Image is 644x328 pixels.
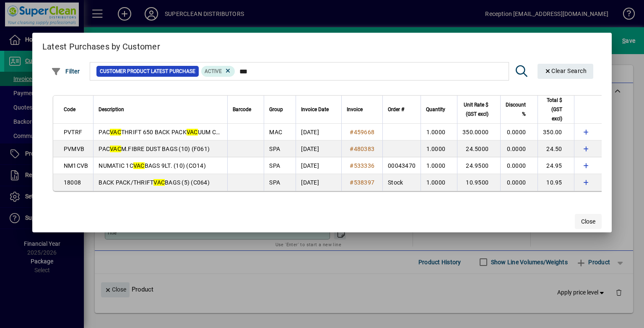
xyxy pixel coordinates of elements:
div: Group [269,105,291,114]
td: 350.00 [538,124,574,141]
td: 24.95 [538,157,574,174]
span: PAC M.FIBRE DUST BAGS (10) (F061) [99,146,210,152]
mat-chip: Product Activation Status: Active [201,66,235,77]
td: Stock [382,174,421,191]
span: Customer Product Latest Purchase [100,67,195,75]
span: Quantity [426,105,445,114]
span: # [350,146,353,152]
button: Close [575,214,602,229]
span: MAC [269,129,282,135]
span: SPA [269,146,280,152]
span: SPA [269,179,280,186]
em: VAC [133,162,145,169]
td: 0.0000 [500,141,538,157]
td: 24.50 [538,141,574,157]
h2: Latest Purchases by Customer [32,33,612,57]
span: PVMVB [64,146,84,152]
em: VAC [110,129,121,135]
span: PVTRF [64,129,82,135]
div: Total $ (GST excl) [543,96,570,123]
td: 0.0000 [500,174,538,191]
span: # [350,179,353,186]
span: NM1CVB [64,162,88,169]
span: Group [269,105,283,114]
span: Unit Rate $ (GST excl) [462,100,488,119]
td: 1.0000 [421,157,457,174]
em: VAC [153,179,165,186]
span: Close [581,217,595,226]
td: 1.0000 [421,174,457,191]
span: # [350,162,353,169]
span: BACK PACK/THRIFT BAGS (5) (C064) [99,179,210,186]
td: [DATE] [296,157,341,174]
div: Invoice [347,105,377,114]
span: 459668 [354,129,375,135]
span: Total $ (GST excl) [543,96,562,123]
span: 538397 [354,179,375,186]
span: 480383 [354,146,375,152]
a: #538397 [347,178,377,187]
div: Invoice Date [301,105,336,114]
span: Order # [388,105,404,114]
span: Description [99,105,124,114]
td: 0.0000 [500,157,538,174]
td: 00043470 [382,157,421,174]
span: Barcode [233,105,251,114]
span: Clear Search [544,68,587,74]
td: [DATE] [296,124,341,141]
div: Order # [388,105,415,114]
a: #533336 [347,161,377,170]
button: Filter [49,64,82,79]
td: [DATE] [296,141,341,157]
td: 10.9500 [457,174,500,191]
span: # [350,129,353,135]
em: VAC [110,146,121,152]
td: [DATE] [296,174,341,191]
span: PAC THRIFT 650 BACK PACK UUM CLEANER [99,129,238,135]
div: Description [99,105,222,114]
td: 350.0000 [457,124,500,141]
div: Quantity [426,105,453,114]
td: 1.0000 [421,141,457,157]
div: Barcode [233,105,259,114]
div: Code [64,105,88,114]
a: #480383 [347,144,377,154]
td: 1.0000 [421,124,457,141]
div: Discount % [506,100,533,119]
span: NUMATIC 1C BAGS 9LT. (10) (CO14) [99,162,206,169]
span: 533336 [354,162,375,169]
em: VAC [187,129,198,135]
span: Invoice Date [301,105,329,114]
span: 18008 [64,179,81,186]
span: Discount % [506,100,526,119]
span: Active [205,68,222,74]
span: Invoice [347,105,363,114]
span: Filter [51,68,80,75]
button: Clear [538,64,594,79]
td: 24.5000 [457,141,500,157]
div: Unit Rate $ (GST excl) [462,100,496,119]
span: Code [64,105,75,114]
td: 10.95 [538,174,574,191]
span: SPA [269,162,280,169]
td: 24.9500 [457,157,500,174]
td: 0.0000 [500,124,538,141]
a: #459668 [347,128,377,137]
